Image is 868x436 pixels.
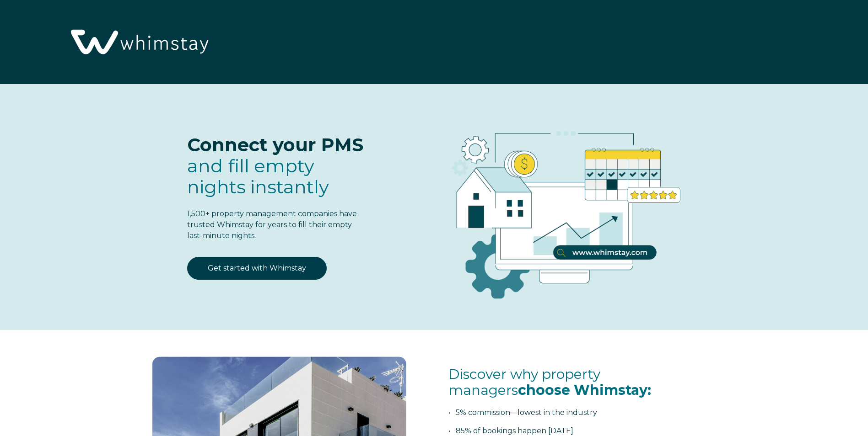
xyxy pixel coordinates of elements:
span: Discover why property managers [448,366,651,399]
span: • 85% of bookings happen [DATE] [448,426,573,435]
span: Connect your PMS [187,133,363,156]
span: fill empty nights instantly [187,154,329,198]
img: Whimstay Logo-02 1 [64,5,213,81]
span: and [187,154,329,198]
span: 1,500+ property management companies have trusted Whimstay for years to fill their empty last-min... [187,209,357,240]
span: • 5% commission—lowest in the industry [448,408,597,417]
img: RBO Ilustrations-03 [400,102,722,314]
span: choose Whimstay: [518,382,651,399]
a: Get started with Whimstay [187,257,327,280]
